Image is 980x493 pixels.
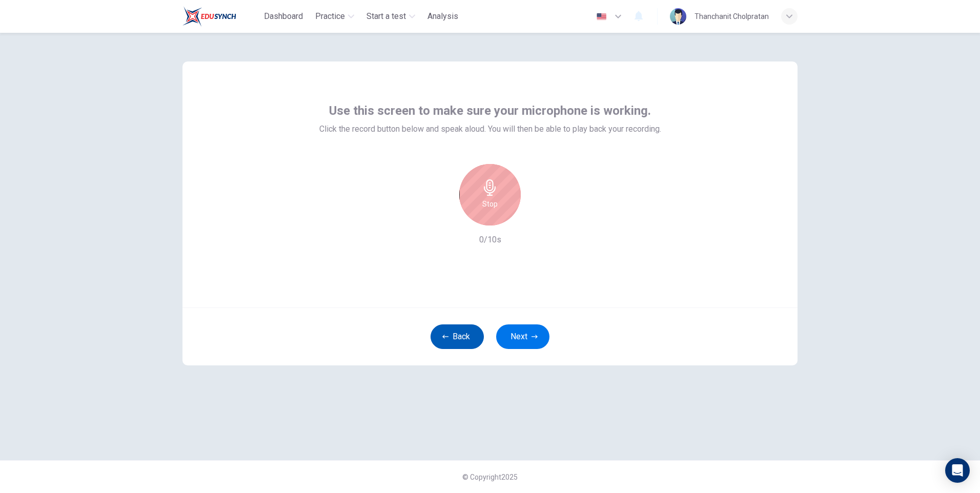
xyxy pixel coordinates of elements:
[496,324,549,349] button: Next
[482,198,498,210] h6: Stop
[329,102,651,119] span: Use this screen to make sure your microphone is working.
[264,10,303,23] span: Dashboard
[319,123,661,135] span: Click the record button below and speak aloud. You will then be able to play back your recording.
[362,7,419,26] button: Start a test
[182,6,236,27] img: Train Test logo
[695,10,769,23] div: Thanchanit Cholpratan
[670,8,686,25] img: Profile picture
[423,7,462,26] button: Analysis
[459,164,521,225] button: Stop
[260,7,307,26] button: Dashboard
[315,10,345,23] span: Practice
[182,6,260,27] a: Train Test logo
[366,10,406,23] span: Start a test
[427,10,458,23] span: Analysis
[595,13,608,20] img: en
[431,324,484,349] button: Back
[311,7,358,26] button: Practice
[479,234,501,246] h6: 0/10s
[462,473,518,481] span: © Copyright 2025
[945,458,970,483] div: Open Intercom Messenger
